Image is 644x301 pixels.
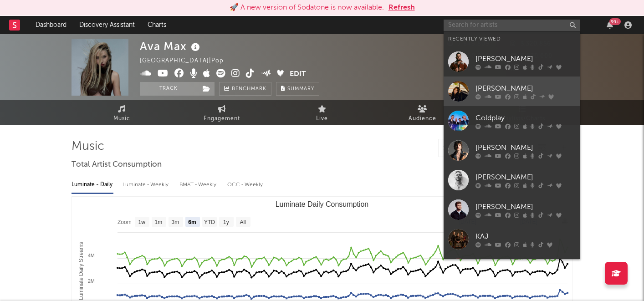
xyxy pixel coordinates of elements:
span: Benchmark [232,84,266,95]
a: Audience [372,100,472,125]
text: 1m [155,219,163,225]
span: Live [316,113,328,124]
text: Luminate Daily Streams [78,242,84,300]
button: Summary [276,82,319,96]
button: Track [140,82,197,96]
div: BMAT - Weekly [179,177,218,193]
a: Live [272,100,372,125]
span: Audience [409,113,436,124]
text: 6m [188,219,196,225]
span: Music [113,113,130,124]
a: [PERSON_NAME] [444,47,580,77]
a: [PERSON_NAME] [444,136,580,165]
div: [PERSON_NAME] [475,142,576,153]
text: 4M [88,253,95,258]
button: Edit [290,69,306,80]
div: 99 + [609,18,621,25]
text: Zoom [118,219,132,225]
div: [PERSON_NAME] [475,172,576,183]
a: [PERSON_NAME] [444,77,580,106]
div: Luminate - Daily [72,177,113,193]
div: [PERSON_NAME] [475,201,576,212]
text: 3m [172,219,179,225]
div: Coldplay [475,112,576,123]
a: Music [72,100,172,125]
span: Total Artist Consumption [72,159,162,170]
input: Search for artists [444,20,580,31]
text: Luminate Daily Consumption [276,200,369,208]
input: Search by song name or URL [439,145,535,152]
div: [GEOGRAPHIC_DATA] | Pop [140,56,234,66]
a: Charts [141,16,173,34]
a: [PERSON_NAME] [444,165,580,195]
div: Recently Viewed [448,34,576,45]
a: KAJ [444,224,580,254]
div: Ava Max [140,39,202,54]
text: 1y [223,219,229,225]
div: Luminate - Weekly [123,177,170,193]
div: KAJ [475,231,576,242]
button: 99+ [607,21,613,29]
a: Benchmark [219,82,271,96]
text: 2M [88,278,95,284]
div: [PERSON_NAME] [475,53,576,64]
text: All [240,219,245,225]
a: [PERSON_NAME] [444,195,580,224]
text: YTD [204,219,215,225]
div: [PERSON_NAME] [475,83,576,94]
span: Engagement [204,113,240,124]
div: OCC - Weekly [227,177,264,193]
div: 🚀 A new version of Sodatone is now available. [230,2,384,13]
a: Engagement [172,100,272,125]
span: Summary [287,87,314,92]
a: Coldplay [444,106,580,136]
a: Discovery Assistant [73,16,141,34]
a: Dashboard [29,16,73,34]
a: Twenty One Pilots [444,254,580,284]
button: Refresh [388,2,415,13]
text: 1w [138,219,146,225]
